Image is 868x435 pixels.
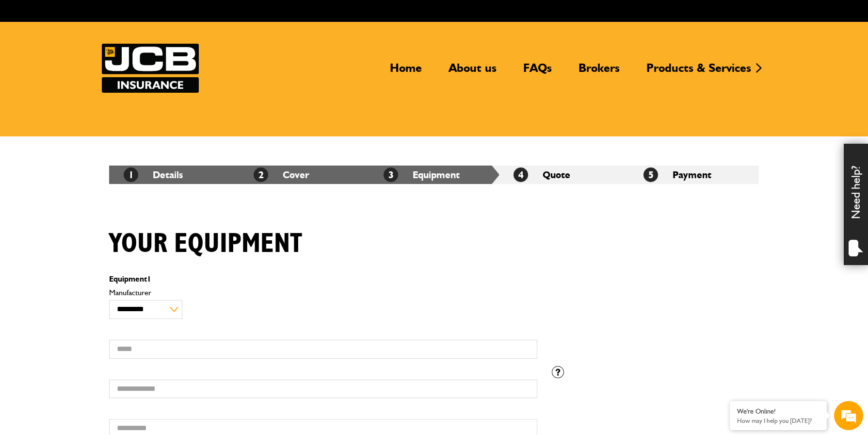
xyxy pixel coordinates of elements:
[369,166,499,184] li: Equipment
[516,61,559,83] a: FAQs
[102,44,199,93] img: JCB Insurance Services logo
[499,166,629,184] li: Quote
[383,61,429,83] a: Home
[102,44,199,93] a: JCB Insurance Services
[254,169,309,181] a: 2Cover
[639,61,758,83] a: Products & Services
[124,167,138,182] span: 1
[571,61,627,83] a: Brokers
[124,169,183,181] a: 1Details
[629,166,759,184] li: Payment
[109,275,537,283] p: Equipment
[109,289,537,297] label: Manufacturer
[384,167,398,182] span: 3
[737,417,820,424] p: How may I help you today?
[737,407,820,416] div: We're Online!
[147,274,151,284] span: 1
[844,144,868,265] div: Need help?
[643,167,658,182] span: 5
[441,61,504,83] a: About us
[254,167,268,182] span: 2
[109,228,302,260] h1: Your equipment
[514,167,528,182] span: 4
